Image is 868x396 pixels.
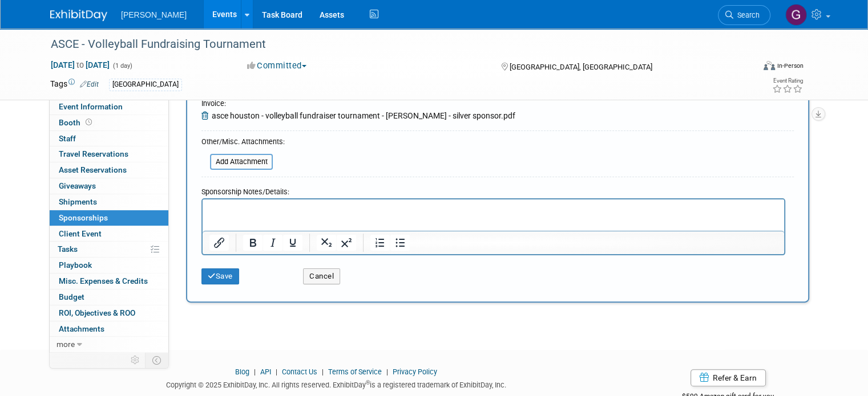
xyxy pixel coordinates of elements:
td: Tags [50,78,99,91]
a: Attachments [50,321,168,337]
button: Superscript [337,235,356,251]
img: Format-Inperson.png [764,61,775,70]
div: ASCE - Volleyball Fundraising Tournament [47,34,740,55]
button: Subscript [317,235,336,251]
a: Misc. Expenses & Credits [50,273,168,289]
a: Tasks [50,242,168,257]
a: Staff [50,131,168,146]
iframe: Rich Text Area [203,199,784,231]
button: Bold [243,235,263,251]
a: Sponsorships [50,210,168,226]
span: Attachments [59,324,104,333]
span: more [56,340,75,349]
span: Misc. Expenses & Credits [59,276,148,285]
span: | [383,368,391,376]
div: In-Person [777,62,804,70]
span: (1 day) [112,62,132,70]
button: Bullet list [390,235,410,251]
button: Numbered list [370,235,390,251]
span: Event Information [59,102,123,111]
span: Tasks [58,244,78,254]
span: | [319,368,326,376]
span: ROI, Objectives & ROO [59,308,135,317]
span: [DATE] [DATE] [50,60,110,70]
a: Travel Reservations [50,146,168,162]
button: Committed [243,60,311,72]
a: Asset Reservations [50,162,168,178]
span: Shipments [59,197,97,206]
a: Blog [235,368,249,376]
span: Staff [59,134,76,143]
span: Sponsorships [59,213,108,222]
td: Toggle Event Tabs [146,353,169,368]
div: Sponsorship Notes/Details: [201,182,785,198]
button: Insert/edit link [209,235,229,251]
span: Search [733,11,760,19]
span: Asset Reservations [59,165,127,174]
a: Search [718,5,770,25]
div: [GEOGRAPHIC_DATA] [109,79,182,91]
a: ROI, Objectives & ROO [50,305,168,321]
div: Copyright © 2025 ExhibitDay, Inc. All rights reserved. ExhibitDay is a registered trademark of Ex... [50,377,621,390]
a: API [260,368,271,376]
a: Edit [80,80,99,88]
span: Booth not reserved yet [83,118,94,126]
span: Budget [59,292,84,301]
button: Underline [283,235,302,251]
a: Budget [50,289,168,305]
button: Italic [263,235,282,251]
a: Giveaways [50,178,168,194]
td: Personalize Event Tab Strip [126,353,146,368]
a: Event Information [50,99,168,115]
a: Booth [50,115,168,130]
span: to [75,60,86,70]
a: Privacy Policy [393,368,437,376]
img: ExhibitDay [50,10,107,21]
a: Shipments [50,194,168,210]
div: Other/Misc. Attachments: [201,137,285,150]
img: Genee' Mengarelli [785,4,807,26]
div: Invoice: [201,99,515,110]
span: [GEOGRAPHIC_DATA], [GEOGRAPHIC_DATA] [510,63,652,71]
span: Playbook [59,260,92,270]
span: Giveaways [59,181,96,190]
button: Cancel [303,268,340,284]
a: more [50,337,168,352]
span: Booth [59,118,94,127]
span: [PERSON_NAME] [121,10,187,19]
button: Save [201,268,239,284]
a: Terms of Service [328,368,382,376]
span: Client Event [59,229,102,238]
a: Refer & Earn [691,369,766,386]
div: Event Format [692,59,804,76]
a: Playbook [50,258,168,273]
a: Remove Attachment [201,111,212,120]
span: | [251,368,259,376]
div: Event Rating [772,78,803,84]
span: | [273,368,280,376]
span: asce houston - volleyball fundraiser tournament - [PERSON_NAME] - silver sponsor.pdf [212,111,515,120]
a: Contact Us [282,368,317,376]
sup: ® [366,379,370,386]
span: Travel Reservations [59,149,128,158]
a: Client Event [50,226,168,242]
